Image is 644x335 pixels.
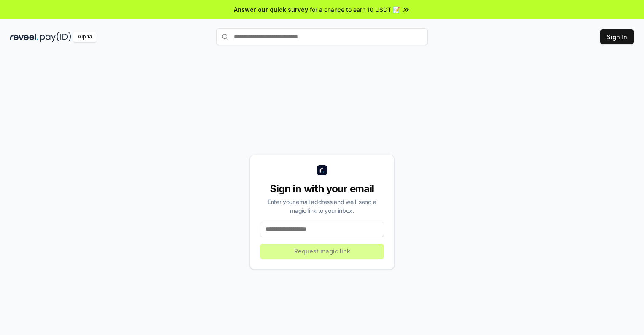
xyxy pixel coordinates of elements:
[260,182,384,196] div: Sign in with your email
[600,29,634,44] button: Sign In
[73,32,97,42] div: Alpha
[317,165,327,175] img: logo_small
[260,197,384,215] div: Enter your email address and we’ll send a magic link to your inbox.
[40,32,71,42] img: pay_id
[310,5,400,14] span: for a chance to earn 10 USDT 📝
[10,32,38,42] img: reveel_dark
[234,5,308,14] span: Answer our quick survey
